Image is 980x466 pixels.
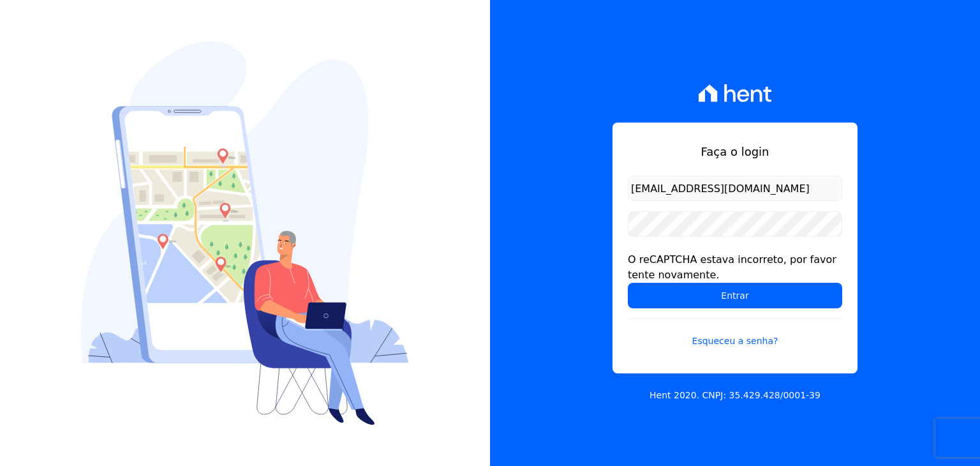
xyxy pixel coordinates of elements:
[628,283,842,308] input: Entrar
[628,143,842,160] h1: Faça o login
[628,319,842,348] a: Esqueceu a senha?
[81,41,409,425] img: Login
[650,389,820,402] p: Hent 2020. CNPJ: 35.429.428/0001-39
[628,252,842,283] div: O reCAPTCHA estava incorreto, por favor tente novamente.
[628,176,842,201] input: Email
